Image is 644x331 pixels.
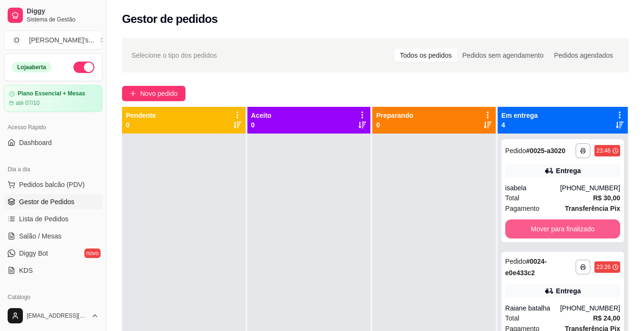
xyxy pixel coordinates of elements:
span: Total [505,313,520,323]
span: plus [130,90,136,97]
strong: R$ 30,00 [593,194,620,202]
div: Acesso Rápido [4,120,102,135]
div: 23:46 [596,147,611,155]
span: Selecione o tipo dos pedidos [132,50,217,61]
p: Em entrega [501,111,538,120]
a: Gestor de Pedidos [4,194,102,209]
button: Novo pedido [122,86,185,101]
strong: # 0025-a3020 [526,147,565,155]
span: [EMAIL_ADDRESS][DOMAIN_NAME] [27,312,87,320]
span: KDS [19,266,33,275]
a: Diggy Botnovo [4,246,102,261]
a: Lista de Pedidos [4,211,102,227]
p: Aceito [251,111,272,120]
strong: Transferência Pix [565,205,620,212]
span: Diggy [27,7,99,16]
button: [EMAIL_ADDRESS][DOMAIN_NAME] [4,304,102,327]
div: Loja aberta [12,62,51,72]
a: KDS [4,263,102,278]
article: até 07/10 [16,99,40,107]
div: 23:26 [596,263,611,271]
p: Pendente [126,111,156,120]
span: Pagamento [505,203,540,214]
div: [PHONE_NUMBER] [560,303,620,313]
button: Mover para finalizado [505,219,620,238]
p: 0 [251,120,272,130]
a: Plano Essencial + Mesasaté 07/10 [4,85,102,112]
span: Dashboard [19,138,52,147]
div: Dia a dia [4,162,102,177]
h2: Gestor de pedidos [122,11,218,27]
span: Salão / Mesas [19,231,61,241]
p: 0 [126,120,156,130]
button: Pedidos balcão (PDV) [4,177,102,192]
p: Preparando [376,111,413,120]
button: Select a team [4,31,102,50]
div: [PERSON_NAME]'s ... [29,35,94,45]
strong: # 0024-e0e433c2 [505,258,547,277]
div: Entrega [556,166,581,176]
div: Raiane batalha [505,303,560,313]
a: DiggySistema de Gestão [4,4,102,27]
span: Lista de Pedidos [19,214,69,224]
span: O [12,35,21,45]
div: Todos os pedidos [395,49,457,62]
span: Pedidos balcão (PDV) [19,180,85,189]
a: Salão / Mesas [4,228,102,244]
span: Pedido [505,258,526,265]
article: Plano Essencial + Mesas [18,90,85,97]
span: Gestor de Pedidos [19,197,74,207]
span: Pedido [505,147,526,155]
div: Pedidos agendados [549,49,618,62]
p: 0 [376,120,413,130]
div: Entrega [556,286,581,296]
p: 4 [501,120,538,130]
div: [PHONE_NUMBER] [560,183,620,193]
div: Catálogo [4,290,102,305]
div: isabela [505,183,560,193]
span: Sistema de Gestão [27,16,99,23]
span: Total [505,193,520,203]
span: Diggy Bot [19,248,48,258]
div: Pedidos sem agendamento [457,49,549,62]
a: Dashboard [4,135,102,150]
span: Novo pedido [140,88,178,99]
strong: R$ 24,00 [593,314,620,322]
button: Alterar Status [73,62,94,73]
